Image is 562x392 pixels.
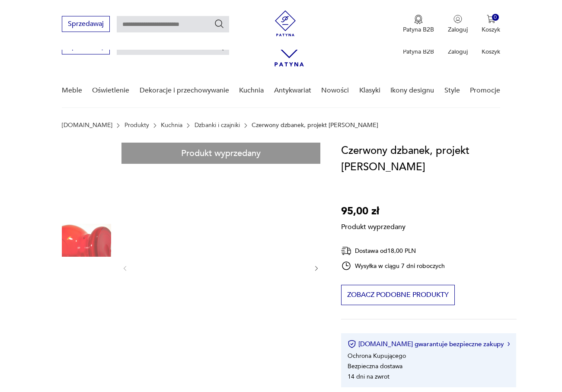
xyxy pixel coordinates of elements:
[390,74,434,107] a: Ikony designu
[341,285,455,305] button: Zobacz podobne produkty
[448,15,468,34] button: Zaloguj
[508,342,510,346] img: Ikona strzałki w prawo
[403,25,434,34] p: Patyna B2B
[214,19,224,29] button: Szukaj
[341,261,445,271] div: Wysyłka w ciągu 7 dni roboczych
[62,22,110,28] a: Sprzedawaj
[321,74,349,107] a: Nowości
[470,74,500,107] a: Promocje
[448,48,468,56] p: Zaloguj
[482,48,500,56] p: Koszyk
[252,122,378,129] p: Czerwony dzbanek, projekt [PERSON_NAME]
[448,25,468,34] p: Zaloguj
[348,340,356,348] img: Ikona certyfikatu
[403,15,434,34] button: Patyna B2B
[341,220,406,232] p: Produkt wyprzedany
[62,16,110,32] button: Sprzedawaj
[62,74,82,107] a: Meble
[341,143,517,175] h1: Czerwony dzbanek, projekt [PERSON_NAME]
[453,15,462,23] img: Ikonka użytkownika
[482,25,500,34] p: Koszyk
[341,245,445,256] div: Dostawa od 18,00 PLN
[92,74,129,107] a: Oświetlenie
[341,245,351,256] img: Ikona dostawy
[195,122,240,129] a: Dzbanki i czajniki
[403,48,434,56] p: Patyna B2B
[492,14,499,21] div: 0
[359,74,380,107] a: Klasyki
[272,10,298,36] img: Patyna - sklep z meblami i dekoracjami vintage
[341,203,406,220] p: 95,00 zł
[140,74,229,107] a: Dekoracje i przechowywanie
[348,352,406,360] li: Ochrona Kupującego
[403,15,434,34] a: Ikona medaluPatyna B2B
[444,74,460,107] a: Style
[348,373,390,381] li: 14 dni na zwrot
[161,122,182,129] a: Kuchnia
[348,362,402,370] li: Bezpieczna dostawa
[348,340,510,348] button: [DOMAIN_NAME] gwarantuje bezpieczne zakupy
[62,122,112,129] a: [DOMAIN_NAME]
[414,15,423,24] img: Ikona medalu
[482,15,500,34] button: 0Koszyk
[62,44,110,50] a: Sprzedawaj
[487,15,495,23] img: Ikona koszyka
[125,122,149,129] a: Produkty
[274,74,311,107] a: Antykwariat
[239,74,264,107] a: Kuchnia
